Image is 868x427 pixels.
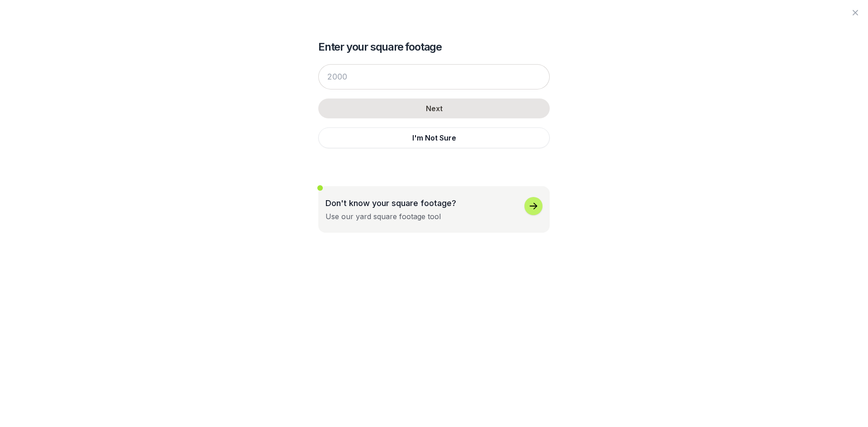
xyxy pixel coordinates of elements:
[318,40,550,54] h2: Enter your square footage
[325,211,441,222] div: Use our yard square footage tool
[318,99,550,118] button: Next
[318,64,550,89] input: 2000
[325,197,456,209] p: Don't know your square footage?
[318,186,550,233] button: Don't know your square footage?Use our yard square footage tool
[318,127,550,148] button: I'm Not Sure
